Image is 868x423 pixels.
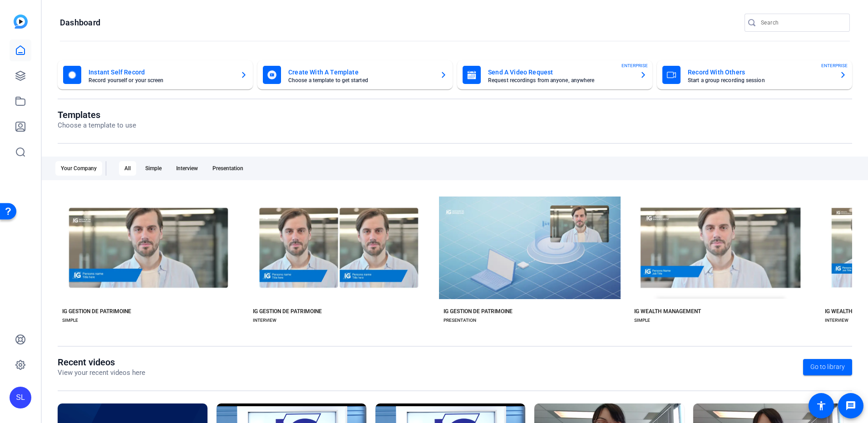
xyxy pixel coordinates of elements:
[810,362,845,372] span: Go to library
[14,15,28,29] img: blue-gradient.svg
[140,161,167,176] div: Simple
[58,109,136,120] h1: Templates
[845,400,856,411] mat-icon: message
[89,67,233,78] mat-card-title: Instant Self Record
[58,357,145,368] h1: Recent videos
[657,60,852,89] button: Record With OthersStart a group recording sessionENTERPRISE
[58,60,253,89] button: Instant Self RecordRecord yourself or your screen
[825,317,848,324] div: INTERVIEW
[207,161,249,176] div: Presentation
[10,387,31,408] div: SL
[621,62,648,69] span: ENTERPRISE
[288,67,433,78] mat-card-title: Create With A Template
[55,161,102,176] div: Your Company
[688,67,832,78] mat-card-title: Record With Others
[89,78,233,83] mat-card-subtitle: Record yourself or your screen
[60,17,100,28] h1: Dashboard
[444,317,476,324] div: PRESENTATION
[253,317,276,324] div: INTERVIEW
[488,67,632,78] mat-card-title: Send A Video Request
[62,308,131,315] div: IG GESTION DE PATRIMOINE
[119,161,136,176] div: All
[62,317,78,324] div: SIMPLE
[634,317,650,324] div: SIMPLE
[257,60,453,89] button: Create With A TemplateChoose a template to get started
[58,120,136,131] p: Choose a template to use
[253,308,322,315] div: IG GESTION DE PATRIMOINE
[816,400,827,411] mat-icon: accessibility
[171,161,203,176] div: Interview
[821,62,848,69] span: ENTERPRISE
[488,78,632,83] mat-card-subtitle: Request recordings from anyone, anywhere
[58,368,145,378] p: View your recent videos here
[288,78,433,83] mat-card-subtitle: Choose a template to get started
[803,359,852,375] a: Go to library
[761,17,843,28] input: Search
[688,78,832,83] mat-card-subtitle: Start a group recording session
[444,308,513,315] div: IG GESTION DE PATRIMOINE
[457,60,652,89] button: Send A Video RequestRequest recordings from anyone, anywhereENTERPRISE
[634,308,701,315] div: IG WEALTH MANAGEMENT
